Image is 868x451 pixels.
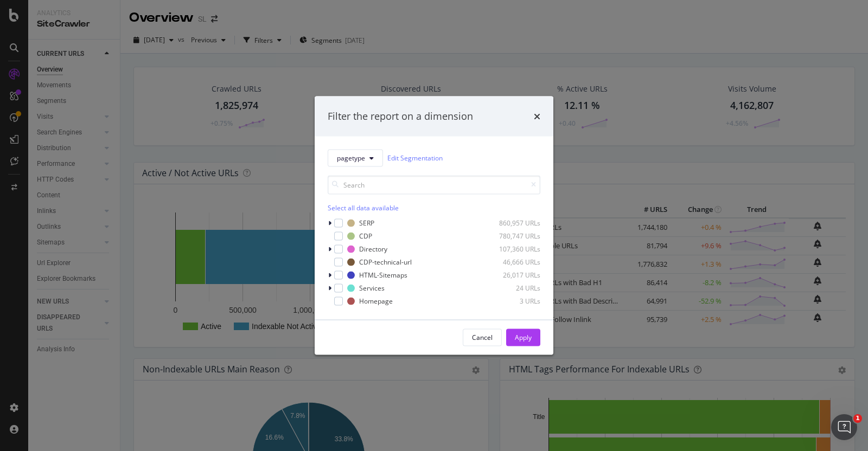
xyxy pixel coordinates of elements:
[359,284,385,293] div: Services
[534,109,540,124] div: times
[328,149,383,166] button: pagetype
[487,297,540,306] div: 3 URLs
[515,333,532,342] div: Apply
[487,284,540,293] div: 24 URLs
[328,175,540,194] input: Search
[472,333,493,342] div: Cancel
[487,244,540,254] div: 107,360 URLs
[487,218,540,228] div: 860,957 URLs
[487,231,540,241] div: 780,747 URLs
[328,203,540,212] div: Select all data available
[359,257,412,267] div: CDP-technical-url
[463,328,502,346] button: Cancel
[359,218,374,228] div: SERP
[506,328,540,346] button: Apply
[487,257,540,267] div: 46,666 URLs
[315,96,553,355] div: modal
[487,270,540,280] div: 26,017 URLs
[359,270,407,280] div: HTML-Sitemaps
[359,244,387,254] div: Directory
[853,414,862,423] span: 1
[387,152,443,164] a: Edit Segmentation
[359,231,372,241] div: CDP
[328,109,473,124] div: Filter the report on a dimension
[359,297,393,306] div: Homepage
[831,414,857,440] iframe: Intercom live chat
[337,153,365,163] span: pagetype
